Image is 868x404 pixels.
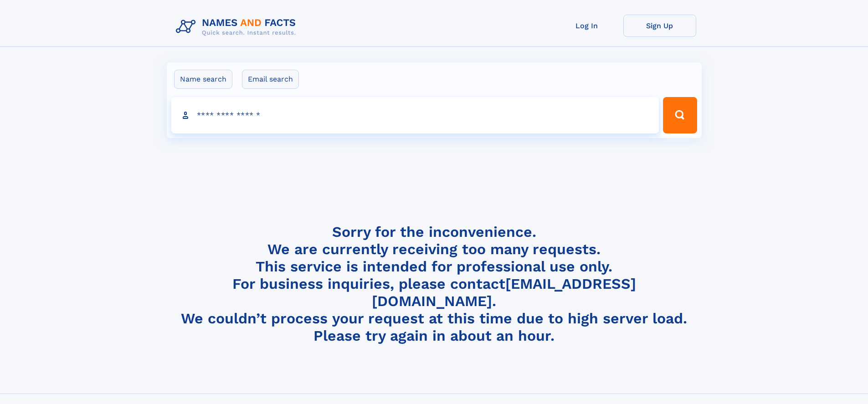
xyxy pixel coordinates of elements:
[550,15,623,37] a: Log In
[372,275,636,310] a: [EMAIL_ADDRESS][DOMAIN_NAME]
[174,70,232,89] label: Name search
[171,97,659,133] input: search input
[172,223,696,345] h4: Sorry for the inconvenience. We are currently receiving too many requests. This service is intend...
[172,15,303,39] img: Logo Names and Facts
[623,15,696,37] a: Sign Up
[663,97,697,133] button: Search Button
[242,70,299,89] label: Email search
